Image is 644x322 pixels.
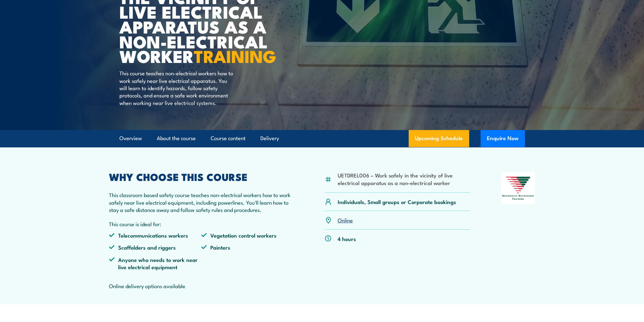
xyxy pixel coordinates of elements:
a: Overview [119,130,142,147]
li: Scaffolders and riggers [109,244,201,251]
a: Delivery [260,130,279,147]
li: UETDREL006 – Work safely in the vicinity of live electrical apparatus as a non-electrical worker [338,171,470,186]
li: Anyone who needs to work near live electrical equipment [109,256,201,271]
a: About the course [157,130,196,147]
p: This course teaches non-electrical workers how to work safely near live electrical apparatus. You... [119,69,235,106]
button: Enquire Now [481,130,525,147]
p: This course is ideal for: [109,220,294,227]
li: Vegetation control workers [201,232,294,239]
li: Telecommunications workers [109,232,201,239]
a: Online [338,216,353,224]
img: Nationally Recognised Training logo. [501,172,535,204]
h2: WHY CHOOSE THIS COURSE [109,172,294,181]
p: Individuals, Small groups or Corporate bookings [338,198,456,205]
strong: TRAINING [194,42,276,69]
li: Painters [201,244,294,251]
p: Online delivery options available [109,282,294,289]
p: 4 hours [338,235,356,242]
a: Course content [211,130,245,147]
a: Upcoming Schedule [409,130,469,147]
p: This classroom based safety course teaches non-electrical workers how to work safely near live el... [109,191,294,213]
